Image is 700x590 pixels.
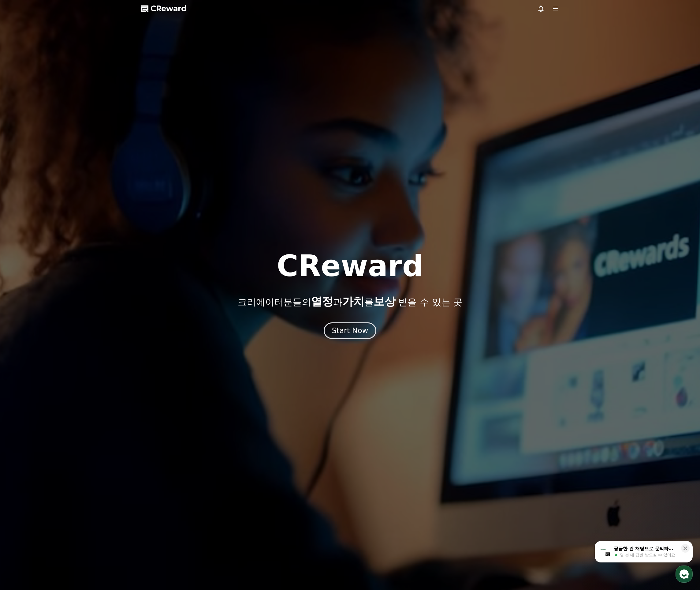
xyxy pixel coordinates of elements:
[311,295,333,308] span: 열정
[374,295,396,308] span: 보상
[141,4,187,13] a: CReward
[151,4,187,13] span: CReward
[19,203,23,208] span: 홈
[238,295,462,308] p: 크리에이터분들의 과 를 받을 수 있는 곳
[2,194,40,209] a: 홈
[40,194,79,209] a: 대화
[277,251,423,281] h1: CReward
[95,203,102,208] span: 설정
[56,204,63,209] span: 대화
[79,194,117,209] a: 설정
[324,322,377,339] button: Start Now
[342,295,364,308] span: 가치
[332,326,368,336] div: Start Now
[324,329,377,334] a: Start Now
